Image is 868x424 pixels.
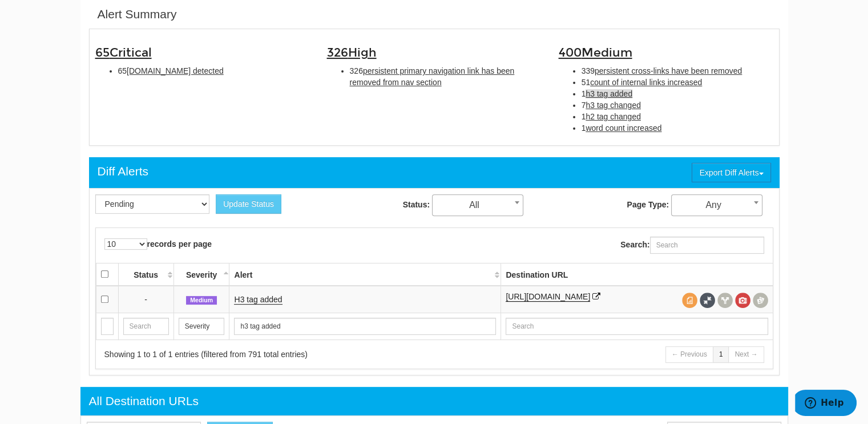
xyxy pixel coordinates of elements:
th: Destination URL [501,263,773,286]
span: h2 tag changed [586,112,641,121]
a: ← Previous [665,346,713,363]
span: Compare screenshots [753,293,768,308]
button: Update Status [216,194,281,214]
span: View source [682,293,697,308]
div: Diff Alerts [98,163,148,180]
span: Medium [582,45,632,60]
li: 1 [582,88,773,99]
label: records per page [104,238,212,250]
span: h3 tag added [586,89,632,98]
a: 1 [713,346,729,363]
li: 51 [582,77,773,88]
a: [URL][DOMAIN_NAME] [506,292,590,302]
li: 326 [350,65,542,88]
span: h3 tag changed [586,101,641,110]
span: count of internal links increased [590,78,702,87]
button: Export Diff Alerts [692,163,770,182]
span: Medium [186,296,217,305]
span: All [433,197,523,213]
strong: Status: [403,200,430,209]
div: Alert Summary [98,6,177,23]
td: - [118,286,173,313]
span: Critical [110,45,152,60]
select: records per page [104,238,147,250]
li: 339 [582,65,773,77]
span: View headers [717,293,733,308]
strong: Page Type: [627,200,669,209]
label: Search: [620,237,764,254]
a: Next → [728,346,764,363]
li: 1 [582,111,773,122]
input: Search [101,318,114,335]
li: 7 [582,99,773,111]
span: persistent cross-links have been removed [595,66,742,75]
th: Status: activate to sort column ascending [118,263,173,286]
iframe: Opens a widget where you can find more information [795,390,857,418]
input: Search [123,318,169,335]
div: All Destination URLs [89,393,199,410]
span: 400 [559,45,632,60]
span: 65 [95,45,152,60]
span: Full Source Diff [700,293,715,308]
span: persistent primary navigation link has been removed from nav section [350,66,515,87]
th: Severity: activate to sort column descending [173,263,229,286]
span: Any [671,194,762,216]
li: 1 [582,122,773,134]
span: High [348,45,377,60]
li: 65 [118,65,310,77]
input: Search: [650,237,764,254]
input: Search [179,318,225,335]
span: [DOMAIN_NAME] detected [127,66,224,75]
span: word count increased [586,123,661,133]
div: Showing 1 to 1 of 1 entries (filtered from 791 total entries) [104,349,420,360]
span: All [432,194,523,216]
span: View screenshot [735,293,750,308]
input: Search [234,318,496,335]
span: Any [672,197,762,213]
input: Search [506,318,768,335]
th: Alert: activate to sort column ascending [229,263,501,286]
a: H3 tag added [234,295,282,305]
span: 326 [327,45,377,60]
